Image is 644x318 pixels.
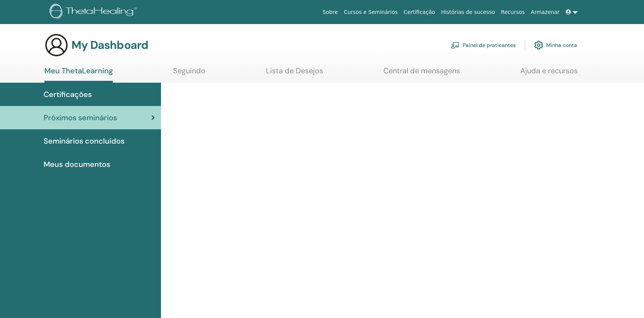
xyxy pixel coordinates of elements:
span: Próximos seminários [44,112,117,123]
img: cog.svg [534,39,543,51]
img: generic-user-icon.jpg [44,33,68,57]
span: Seminários concluídos [44,135,125,147]
a: Cursos e Seminários [341,5,401,19]
img: logo.png [50,4,140,21]
a: Painel de praticantes [451,37,516,53]
a: Central de mensagens [383,66,460,81]
a: Recursos [498,5,528,19]
a: Histórias de sucesso [438,5,498,19]
a: Lista de Desejos [266,66,323,81]
span: Certificações [44,89,92,100]
img: chalkboard-teacher.svg [451,42,460,48]
a: Meu ThetaLearning [44,66,113,83]
a: Sobre [320,5,341,19]
h3: My Dashboard [71,38,148,52]
a: Minha conta [534,37,577,53]
a: Seguindo [173,66,205,81]
a: Armazenar [528,5,562,19]
span: Meus documentos [44,159,110,170]
a: Ajuda e recursos [520,66,578,81]
a: Certificação [401,5,438,19]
